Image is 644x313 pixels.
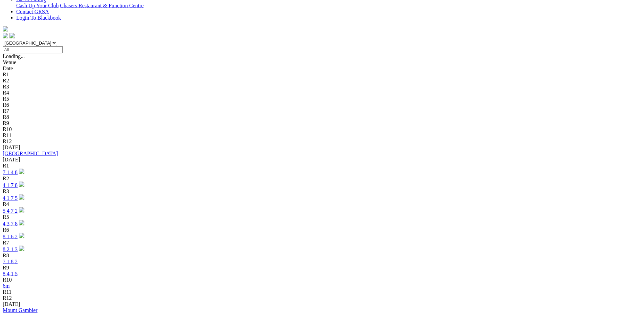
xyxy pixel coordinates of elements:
div: R8 [3,114,641,120]
div: R5 [3,96,641,102]
div: R6 [3,227,641,233]
input: Select date [3,46,63,53]
a: 7 1 4 8 [3,169,18,175]
div: [DATE] [3,301,641,307]
a: 8 2 1 3 [3,246,18,252]
img: play-circle.svg [19,207,24,213]
div: Date [3,66,641,72]
div: R8 [3,253,641,259]
a: 6m [3,283,9,289]
div: R7 [3,108,641,114]
a: Chasers Restaurant & Function Centre [60,3,143,8]
div: R1 [3,72,641,78]
div: R9 [3,265,641,271]
div: R10 [3,126,641,132]
div: R3 [3,188,641,194]
div: R2 [3,176,641,182]
img: facebook.svg [3,33,8,38]
a: 7 1 8 2 [3,259,18,264]
div: Venue [3,59,641,66]
a: Contact GRSA [16,9,49,15]
img: logo-grsa-white.png [3,26,8,32]
a: 4 1 7 8 [3,182,18,188]
a: 4 3 7 8 [3,221,18,227]
img: play-circle.svg [19,194,24,200]
img: play-circle.svg [19,246,24,251]
div: R7 [3,240,641,246]
a: Cash Up Your Club [16,3,59,8]
img: play-circle.svg [19,220,24,226]
div: R5 [3,214,641,220]
div: R1 [3,163,641,169]
div: R2 [3,78,641,84]
div: R12 [3,138,641,145]
img: twitter.svg [9,33,15,38]
div: R6 [3,102,641,108]
div: R10 [3,277,641,283]
div: R9 [3,120,641,126]
img: play-circle.svg [19,233,24,238]
a: Login To Blackbook [16,15,61,21]
img: play-circle.svg [19,182,24,187]
a: 8 4 1 5 [3,271,18,277]
div: [DATE] [3,157,641,163]
div: R11 [3,289,641,295]
a: [GEOGRAPHIC_DATA] [3,151,58,156]
img: play-circle.svg [19,169,24,174]
div: R12 [3,295,641,301]
div: Bar & Dining [16,3,641,9]
div: R4 [3,201,641,207]
a: Mount Gambier [3,307,38,313]
div: [DATE] [3,145,641,151]
a: 4 1 7 5 [3,195,18,201]
a: 8 1 6 2 [3,234,18,239]
div: R4 [3,90,641,96]
span: Loading... [3,53,25,59]
div: R3 [3,84,641,90]
a: 5 4 7 2 [3,208,18,214]
div: R11 [3,132,641,138]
